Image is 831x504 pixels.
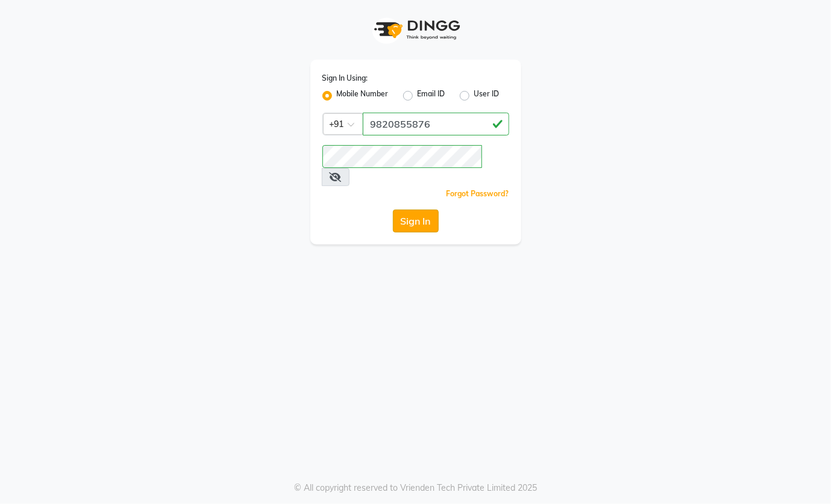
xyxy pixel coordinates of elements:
label: Mobile Number [337,89,389,103]
button: Sign In [393,210,439,232]
input: Username [363,113,509,135]
label: Sign In Using: [322,73,368,84]
img: logo1.svg [368,12,464,48]
label: User ID [474,89,500,103]
input: Username [322,145,483,168]
label: Email ID [418,89,445,103]
a: Forgot Password? [447,189,509,198]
